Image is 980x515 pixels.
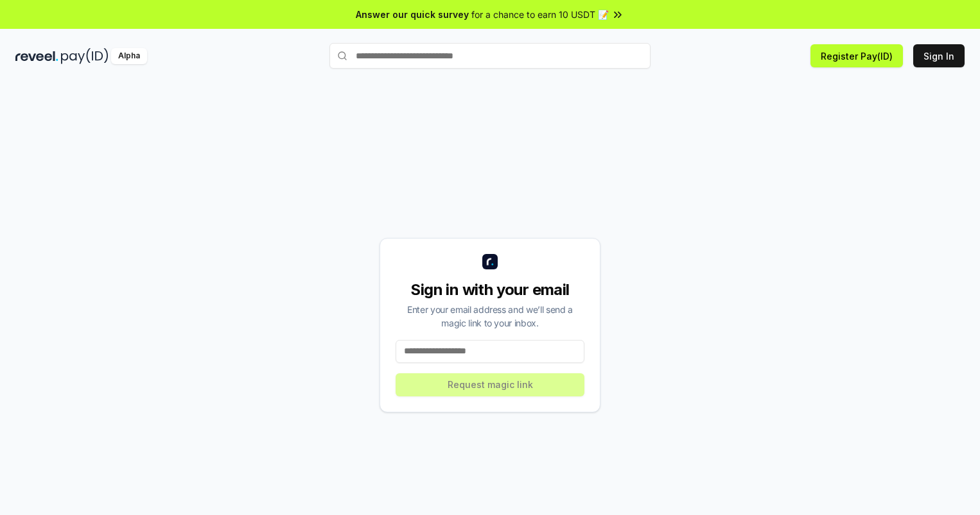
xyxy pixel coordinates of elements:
button: Sign In [913,44,965,67]
button: Register Pay(ID) [810,44,903,67]
span: Answer our quick survey [356,8,469,21]
img: pay_id [61,48,109,64]
img: reveel_dark [15,48,58,64]
div: Enter your email address and we’ll send a magic link to your inbox. [396,303,584,330]
span: for a chance to earn 10 USDT 📝 [471,8,609,21]
div: Alpha [111,48,147,64]
img: logo_small [482,254,498,269]
div: Sign in with your email [396,280,584,300]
